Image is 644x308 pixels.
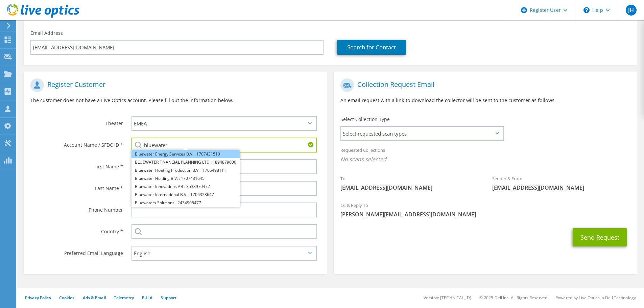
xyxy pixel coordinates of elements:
label: First Name * [30,159,123,170]
h1: Register Customer [30,78,317,92]
li: Powered by Live Optics, a Dell Technology [555,295,636,301]
button: Send Request [573,228,627,246]
h1: Collection Request Email [340,78,627,92]
li: Bluewater International B.V. : 1706328647 [132,191,240,199]
label: Country * [30,224,123,235]
label: Email Address [30,30,63,37]
a: EULA [142,295,152,301]
a: Telemetry [114,295,134,301]
a: Ads & Email [83,295,106,301]
p: An email request with a link to download the collector will be sent to the customer as follows. [340,97,630,104]
div: To [334,171,485,195]
li: Bluewater Floating Production B.V. : 1706498111 [132,166,240,174]
li: Bluewaters Solutions : 2434905477 [132,199,240,207]
label: Phone Number [30,203,123,213]
label: Last Name * [30,181,123,192]
li: Version: [TECHNICAL_ID] [424,295,471,301]
label: Theater [30,116,123,127]
span: [PERSON_NAME][EMAIL_ADDRESS][DOMAIN_NAME] [340,211,630,218]
span: [EMAIL_ADDRESS][DOMAIN_NAME] [492,184,630,191]
li: Bluewater Innovations AB : 3538970472 [132,183,240,191]
span: Select requested scan types [341,127,503,140]
li: BLUEWATER FINANCIAL PLANNING LTD : 1894879600 [132,158,240,166]
span: No scans selected [340,156,630,163]
label: Account Name / SFDC ID * [30,138,123,148]
label: Preferred Email Language [30,246,123,257]
span: [EMAIL_ADDRESS][DOMAIN_NAME] [340,184,479,191]
label: Select Collection Type [340,116,390,123]
a: Search for Contact [337,40,406,55]
li: Bluewater Holding B.V. : 1707431645 [132,174,240,183]
a: Privacy Policy [25,295,51,301]
li: © 2025 Dell Inc. All Rights Reserved [479,295,547,301]
div: CC & Reply To [334,198,637,221]
div: Requested Collections [334,143,637,168]
li: Bluewater Energy Services B.V. : 1707431510 [132,150,240,158]
p: The customer does not have a Live Optics account. Please fill out the information below. [30,97,320,104]
svg: \n [583,7,590,13]
span: JH [626,5,637,16]
a: Cookies [59,295,75,301]
a: Support [161,295,176,301]
div: Sender & From [485,171,637,195]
